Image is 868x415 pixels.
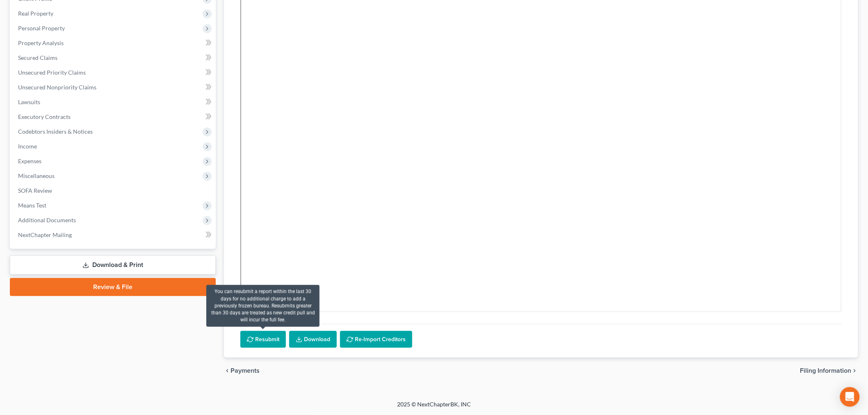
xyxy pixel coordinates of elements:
[11,65,216,80] a: Unsecured Priority Claims
[240,331,286,348] button: Resubmit
[18,39,64,46] span: Property Analysis
[200,400,668,415] div: 2025 © NextChapterBK, INC
[11,80,216,95] a: Unsecured Nonpriority Claims
[224,367,231,374] i: chevron_left
[18,113,71,120] span: Executory Contracts
[206,285,320,327] div: You can resubmit a report within the last 30 days for no additional charge to add a previously fr...
[18,25,65,32] span: Personal Property
[18,157,41,164] span: Expenses
[10,255,216,275] a: Download & Print
[18,187,52,194] span: SOFA Review
[18,231,72,238] span: NextChapter Mailing
[224,367,260,374] button: chevron_left Payments
[18,128,93,135] span: Codebtors Insiders & Notices
[11,50,216,65] a: Secured Claims
[18,54,57,61] span: Secured Claims
[18,202,46,209] span: Means Test
[18,84,96,91] span: Unsecured Nonpriority Claims
[11,109,216,124] a: Executory Contracts
[852,367,858,374] i: chevron_right
[11,183,216,198] a: SOFA Review
[18,217,76,223] span: Additional Documents
[289,331,337,348] a: Download
[18,69,86,76] span: Unsecured Priority Claims
[18,10,53,17] span: Real Property
[340,331,412,348] button: Re-Import Creditors
[800,367,858,374] button: Filing Information chevron_right
[11,36,216,50] a: Property Analysis
[18,172,55,179] span: Miscellaneous
[11,95,216,109] a: Lawsuits
[10,278,216,296] a: Review & File
[18,98,40,105] span: Lawsuits
[11,228,216,242] a: NextChapter Mailing
[231,367,260,374] span: Payments
[840,387,860,407] div: Open Intercom Messenger
[800,367,852,374] span: Filing Information
[18,143,37,150] span: Income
